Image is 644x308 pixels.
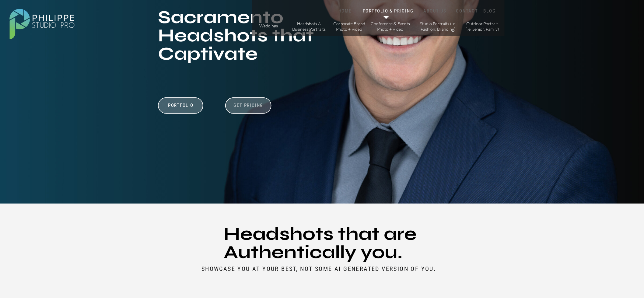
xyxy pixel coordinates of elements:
[224,225,421,263] h2: Headshots that are Authentically you.
[482,8,497,14] a: BLOG
[158,8,329,69] h1: Sacramento Headshots that Captivate
[332,21,366,32] a: Corporate Brand Photo + Video
[201,265,443,272] p: Showcase you at your best, not some AI generated version of you.
[455,8,480,14] a: CONTACT
[370,21,410,32] a: Conference & Events Photo + Video
[332,8,358,14] a: HOME
[418,21,459,32] a: Studio Portraits (i.e. Fashion, Branding)
[422,8,448,14] a: ABOUT US
[258,23,279,30] a: Weddings
[232,103,265,110] a: Get Pricing
[362,8,415,14] a: PORTFOLIO & PRICING
[292,21,326,32] a: Headshots & Business Portraits
[465,21,499,32] a: Outdoor Portrait (i.e. Senior, Family)
[160,103,202,114] a: Portfolio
